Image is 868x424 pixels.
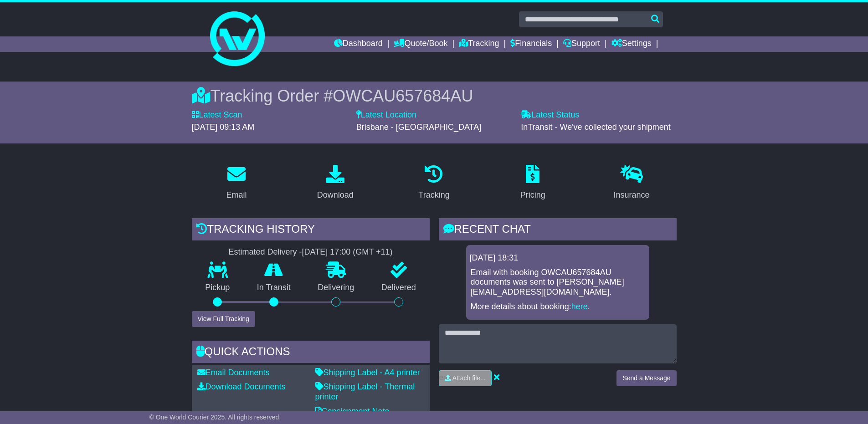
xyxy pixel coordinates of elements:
span: InTransit - We've collected your shipment [521,123,671,132]
div: Tracking history [192,218,430,243]
a: Support [563,36,600,52]
div: RECENT CHAT [439,218,677,243]
a: Shipping Label - Thermal printer [315,382,415,401]
p: Pickup [192,283,244,293]
a: Shipping Label - A4 printer [315,368,420,377]
div: Email [226,189,247,201]
span: Brisbane - [GEOGRAPHIC_DATA] [356,123,481,132]
div: [DATE] 17:00 (GMT +11) [302,247,393,257]
p: Email with booking OWCAU657684AU documents was sent to [PERSON_NAME][EMAIL_ADDRESS][DOMAIN_NAME]. [471,268,645,297]
div: Tracking [418,189,449,201]
div: Estimated Delivery - [192,247,430,257]
a: Email Documents [197,368,270,377]
a: Financials [510,36,552,52]
a: Tracking [412,162,455,204]
div: Pricing [520,189,545,201]
label: Latest Scan [192,110,242,120]
label: Latest Status [521,110,579,120]
a: Tracking [459,36,499,52]
a: here [571,302,588,311]
button: View Full Tracking [192,311,255,327]
a: Settings [611,36,652,52]
p: More details about booking: . [471,302,645,312]
a: Dashboard [334,36,383,52]
label: Latest Location [356,110,416,120]
a: Consignment Note [315,407,390,416]
span: [DATE] 09:13 AM [192,123,255,132]
div: Quick Actions [192,341,430,365]
div: [DATE] 18:31 [470,253,646,263]
a: Insurance [608,162,656,204]
a: Pricing [514,162,551,204]
p: Delivered [368,283,430,293]
a: Download [311,162,360,204]
div: Tracking Order # [192,86,677,106]
p: Delivering [304,283,368,293]
p: In Transit [243,283,304,293]
a: Email [220,162,252,204]
div: Download [317,189,354,201]
span: OWCAU657684AU [333,87,473,105]
div: Insurance [614,189,650,201]
button: Send a Message [616,370,676,386]
a: Quote/Book [394,36,447,52]
span: © One World Courier 2025. All rights reserved. [149,414,281,421]
a: Download Documents [197,382,286,391]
